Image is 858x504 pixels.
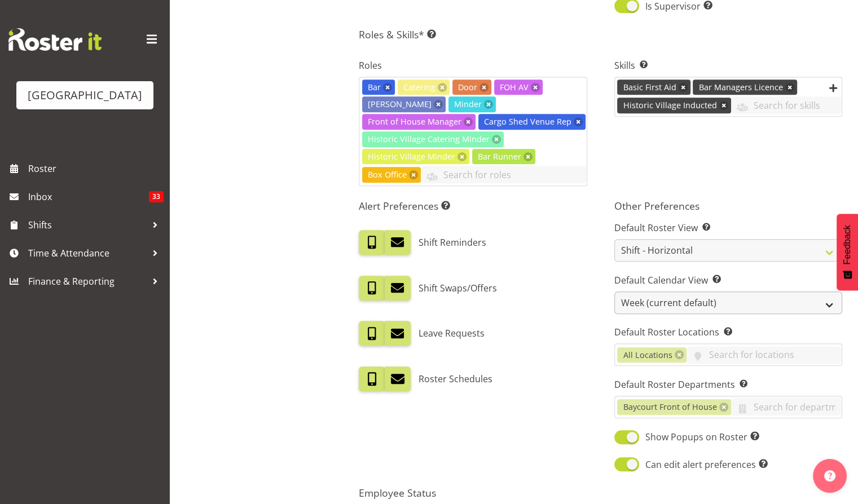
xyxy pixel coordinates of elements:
[403,81,435,94] span: Catering
[28,160,164,177] span: Roster
[359,59,587,72] label: Roles
[419,321,485,346] label: Leave Requests
[8,28,102,51] img: Rosterit website logo
[731,398,842,415] input: Search for departments
[623,349,672,361] span: All Locations
[28,216,147,233] span: Shifts
[419,276,497,300] label: Shift Swaps/Offers
[368,133,490,145] span: Historic Village Catering Minder
[731,96,842,114] input: Search for skills
[368,151,455,163] span: Historic Village Minder
[359,200,587,212] h5: Alert Preferences
[419,230,486,255] label: Shift Reminders
[149,191,164,202] span: 33
[368,116,461,128] span: Front of House Manager
[419,366,492,391] label: Roster Schedules
[842,225,852,264] span: Feedback
[687,346,842,364] input: Search for locations
[500,81,529,94] span: FOH AV
[639,458,768,471] span: Can edit alert preferences
[28,273,147,290] span: Finance & Reporting
[623,99,717,112] span: Historic Village Inducted
[484,116,571,128] span: Cargo Shed Venue Rep
[454,98,482,110] span: Minder
[614,273,842,287] label: Default Calendar View
[458,81,477,94] span: Door
[368,81,381,94] span: Bar
[359,487,593,499] h5: Employee Status
[478,151,521,163] span: Bar Runner
[28,188,149,205] span: Inbox
[368,98,432,110] span: [PERSON_NAME]
[421,166,586,183] input: Search for roles
[623,81,676,94] span: Basic First Aid
[614,221,842,235] label: Default Roster View
[28,245,147,262] span: Time & Attendance
[837,214,858,290] button: Feedback - Show survey
[824,470,835,481] img: help-xxl-2.png
[639,430,759,444] span: Show Popups on Roster
[614,325,842,339] label: Default Roster Locations
[699,81,783,94] span: Bar Managers Licence
[623,401,717,413] span: Baycourt Front of House
[368,169,407,181] span: Box Office
[28,87,142,104] div: [GEOGRAPHIC_DATA]
[359,28,842,41] h5: Roles & Skills*
[614,378,842,391] label: Default Roster Departments
[614,200,842,212] h5: Other Preferences
[614,59,842,72] label: Skills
